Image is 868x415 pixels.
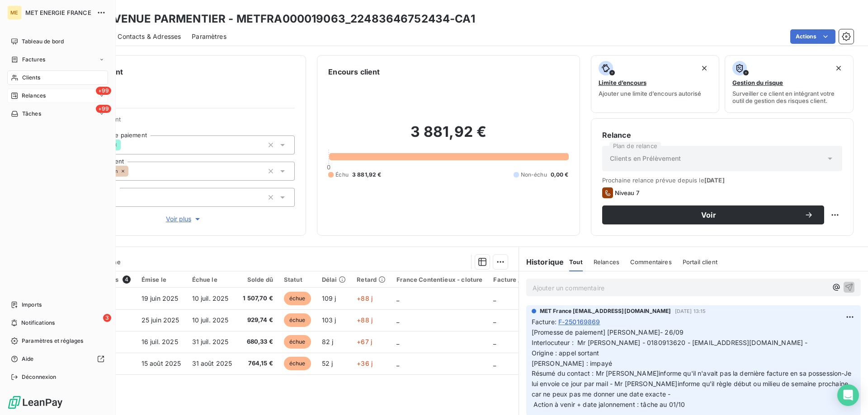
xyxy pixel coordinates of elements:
span: Notifications [21,319,55,327]
span: Déconnexion [22,373,57,381]
span: 15 août 2025 [142,359,181,367]
span: 82 j [322,338,334,345]
div: Échue le [192,276,232,283]
span: [DATE] [704,177,725,184]
span: 3 [103,314,111,322]
div: Émise le [142,276,181,283]
span: 1 507,70 € [243,294,273,303]
div: Facture / Echéancier [493,276,555,283]
h3: SDC AVENUE PARMENTIER - METFRA000019063_22483646752434-CA1 [80,11,475,27]
span: Gestion du risque [732,79,783,86]
span: 0,00 € [551,171,569,179]
button: Actions [790,29,835,44]
img: Logo LeanPay [7,395,63,410]
span: _ [396,316,399,324]
span: [DATE] 13:15 [675,308,706,314]
button: Voir plus [73,214,295,224]
a: Aide [7,352,108,366]
span: Commentaires [630,258,672,266]
span: +99 [96,105,111,113]
span: Voir [613,211,804,219]
span: +99 [96,87,111,95]
span: 31 août 2025 [192,359,232,367]
span: Relances [22,92,46,100]
h6: Informations client [55,66,295,77]
span: Paramètres [192,32,226,41]
div: Solde dû [243,276,273,283]
span: 10 juil. 2025 [192,294,229,302]
span: +36 j [357,359,373,367]
span: MET ENERGIE FRANCE [25,9,91,16]
span: MET France [EMAIL_ADDRESS][DOMAIN_NAME] [540,307,671,315]
span: _ [396,294,399,302]
h6: Relance [602,130,842,140]
span: Clients [22,74,40,82]
span: Voir plus [166,214,202,224]
span: 109 j [322,294,336,302]
span: _ [493,359,496,367]
span: _ [396,359,399,367]
div: France Contentieux - cloture [396,276,482,283]
span: _ [493,316,496,324]
div: Délai [322,276,346,283]
span: Aide [22,355,34,363]
span: Relances [594,258,619,266]
span: échue [284,292,311,305]
span: +88 j [357,316,373,324]
span: échue [284,357,311,370]
span: Tâches [22,110,41,118]
span: [Promesse de paiement] [PERSON_NAME]- 26/09 Interlocuteur : Mr [PERSON_NAME] - 0180913620 - [EMAI... [532,328,853,408]
span: 4 [123,275,131,284]
input: Ajouter une valeur [121,141,128,149]
span: Ajouter une limite d’encours autorisé [599,90,701,97]
span: Facture : [532,317,557,326]
span: Contacts & Adresses [118,32,181,41]
span: Propriétés Client [73,116,295,128]
button: Voir [602,205,824,224]
span: Imports [22,301,42,309]
span: Tout [569,258,583,266]
input: Ajouter une valeur [128,167,136,175]
span: +88 j [357,294,373,302]
span: Portail client [683,258,717,266]
div: Statut [284,276,311,283]
span: Limite d’encours [599,79,646,86]
span: 19 juin 2025 [142,294,179,302]
span: Surveiller ce client en intégrant votre outil de gestion des risques client. [732,90,846,104]
div: ME [7,5,22,20]
span: _ [493,338,496,345]
span: 16 juil. 2025 [142,338,178,345]
span: Échu [335,171,349,179]
span: 31 juil. 2025 [192,338,229,345]
span: Factures [22,56,45,64]
span: _ [493,294,496,302]
span: 764,15 € [243,359,273,368]
span: Paramètres et réglages [22,337,83,345]
span: 10 juil. 2025 [192,316,229,324]
span: +67 j [357,338,372,345]
span: _ [396,338,399,345]
span: 25 juin 2025 [142,316,179,324]
span: 103 j [322,316,336,324]
span: Prochaine relance prévue depuis le [602,177,842,184]
h6: Encours client [328,66,380,77]
div: Open Intercom Messenger [837,384,859,406]
div: Retard [357,276,386,283]
span: échue [284,335,311,349]
span: 929,74 € [243,316,273,325]
span: échue [284,313,311,327]
span: 680,33 € [243,337,273,346]
h6: Historique [519,256,564,267]
button: Limite d’encoursAjouter une limite d’encours autorisé [591,55,720,113]
span: Clients en Prélèvement [610,154,681,163]
span: Tableau de bord [22,37,64,46]
span: 52 j [322,359,333,367]
span: Non-échu [521,171,547,179]
h2: 3 881,92 € [328,123,568,150]
button: Gestion du risqueSurveiller ce client en intégrant votre outil de gestion des risques client. [725,55,854,113]
span: 0 [327,163,330,171]
span: Niveau 7 [615,189,639,196]
span: 3 881,92 € [352,171,382,179]
span: F-250169869 [558,317,600,326]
